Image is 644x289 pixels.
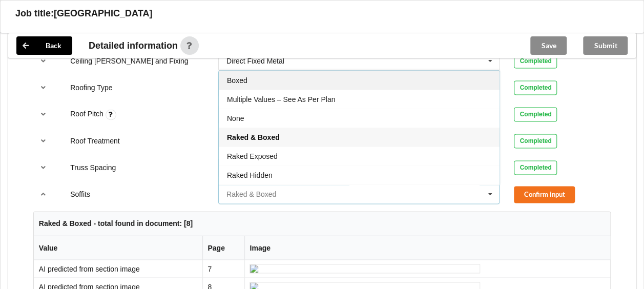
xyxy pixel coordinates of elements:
[34,260,202,277] td: AI predicted from section image
[70,84,112,92] label: Roofing Type
[33,78,53,97] button: reference-toggle
[514,107,557,121] div: Completed
[227,171,273,179] span: Raked Hidden
[34,212,610,236] th: Raked & Boxed - total found in document: [8]
[70,163,116,172] label: Truss Spacing
[226,57,284,65] div: Direct Fixed Metal
[15,8,54,19] h3: Job title:
[54,8,152,19] h3: [GEOGRAPHIC_DATA]
[33,105,53,123] button: reference-toggle
[33,185,53,203] button: reference-toggle
[227,152,278,160] span: Raked Exposed
[33,132,53,150] button: reference-toggle
[33,52,53,70] button: reference-toggle
[227,95,335,104] span: Multiple Values – See As Per Plan
[70,137,120,145] label: Roof Treatment
[33,158,53,177] button: reference-toggle
[514,186,575,203] button: Confirm input
[202,236,244,260] th: Page
[244,236,610,260] th: Image
[70,190,90,198] label: Soffits
[514,54,557,68] div: Completed
[34,236,202,260] th: Value
[202,260,244,277] td: 7
[16,36,72,55] button: Back
[514,80,557,95] div: Completed
[227,114,244,122] span: None
[227,76,247,85] span: Boxed
[227,133,280,141] span: Raked & Boxed
[250,264,480,273] img: ai_input-page7-Soffits-c0.jpeg
[514,134,557,148] div: Completed
[70,110,105,118] label: Roof Pitch
[70,57,188,65] label: Ceiling [PERSON_NAME] and Fixing
[89,41,178,50] span: Detailed information
[514,160,557,175] div: Completed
